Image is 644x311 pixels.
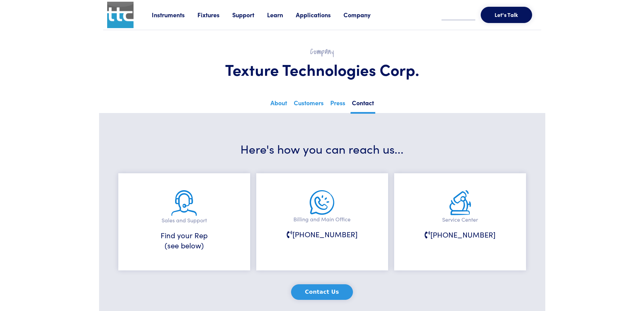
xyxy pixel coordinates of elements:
[107,2,134,28] img: ttc_logo_1x1_v1.0.png
[481,7,532,23] button: Let's Talk
[343,10,383,19] a: Company
[411,229,509,240] h6: [PHONE_NUMBER]
[329,97,347,112] a: Press
[310,190,334,215] img: main-office.png
[135,230,233,251] h6: Find your Rep (see below)
[292,97,325,112] a: Customers
[267,10,296,19] a: Learn
[269,97,288,112] a: About
[119,140,525,157] h3: Here's how you can reach us...
[273,229,371,240] h6: [PHONE_NUMBER]
[273,215,371,224] p: Billing and Main Office
[119,46,525,57] h2: Company
[291,284,353,300] button: Contact Us
[152,10,197,19] a: Instruments
[351,97,375,114] a: Contact
[197,10,232,19] a: Fixtures
[135,216,233,225] p: Sales and Support
[232,10,267,19] a: Support
[119,60,525,79] h1: Texture Technologies Corp.
[171,190,197,216] img: sales-and-support.png
[449,190,471,215] img: service.png
[411,215,509,224] p: Service Center
[296,10,343,19] a: Applications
